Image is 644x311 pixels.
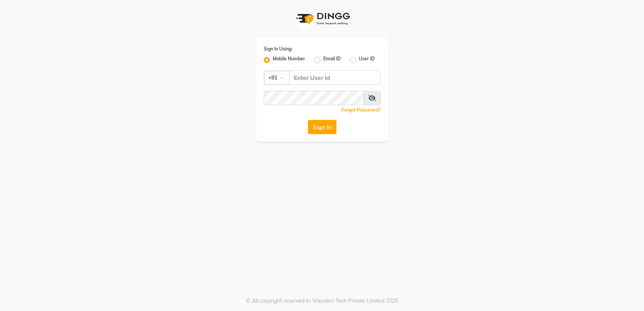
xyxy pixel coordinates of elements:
[308,120,337,134] button: Sign In
[292,8,352,30] img: logo1.svg
[264,46,292,52] label: Sign In Using:
[264,91,364,105] input: Username
[323,55,341,64] label: Email ID
[341,107,381,113] a: Forgot Password?
[289,70,381,85] input: Username
[359,55,375,64] label: User ID
[273,55,305,64] label: Mobile Number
